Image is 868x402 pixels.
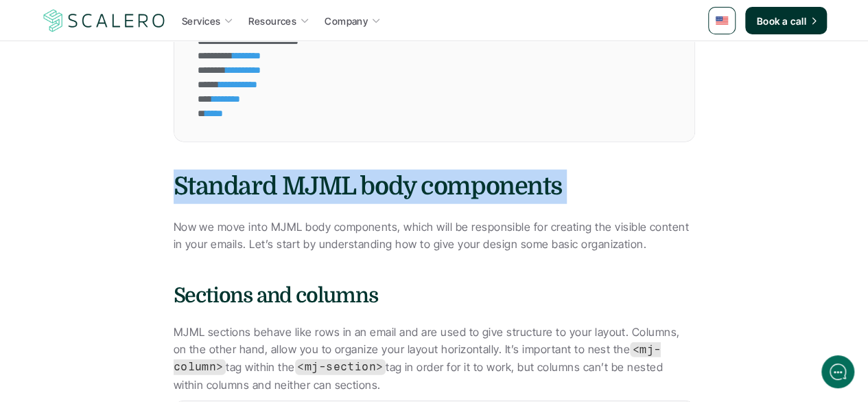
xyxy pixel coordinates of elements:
p: MJML sections behave like rows in an email and are used to give structure to your layout. Columns... [174,324,695,394]
img: Scalero company logo [41,8,167,34]
a: Scalero company logo [41,8,167,33]
h3: Standard MJML body components [174,170,695,204]
code: <mj-section> [295,359,386,375]
h4: Sections and columns [174,281,695,310]
span: New conversation [89,190,165,201]
h1: Hi! Welcome to [GEOGRAPHIC_DATA]. [21,67,254,89]
button: New conversation [21,182,253,210]
h2: Let us know if we can help with lifecycle marketing. [21,91,254,157]
p: Book a call [756,14,806,28]
p: Now we move into MJML body components, which will be responsible for creating the visible content... [174,219,695,254]
code: <mj-column> [174,342,661,375]
iframe: gist-messenger-bubble-iframe [821,355,854,388]
a: Book a call [745,7,827,34]
p: Services [182,14,220,28]
span: We run on Gist [115,313,174,322]
p: Company [325,14,368,28]
p: Resources [248,14,296,28]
